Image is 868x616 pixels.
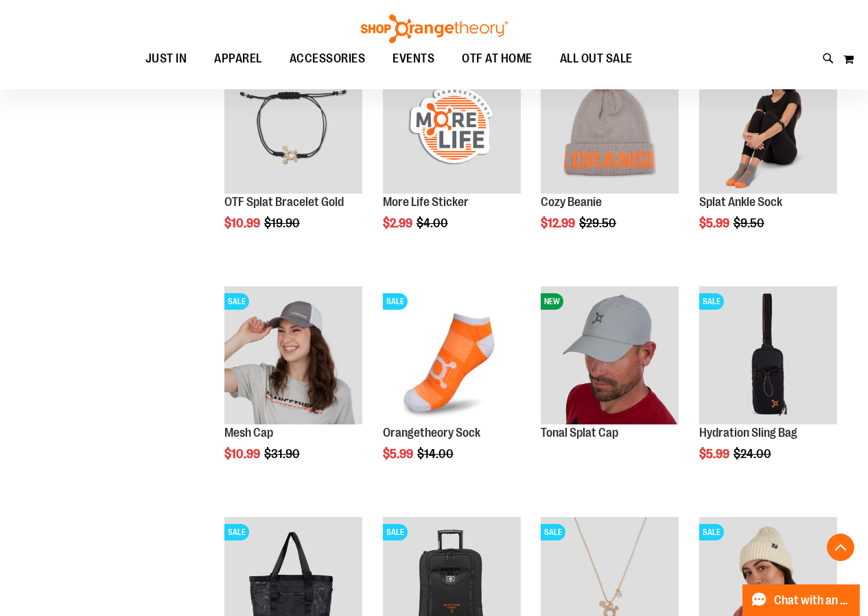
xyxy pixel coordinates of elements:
span: NEW [541,293,563,310]
span: $2.99 [383,216,414,230]
img: Product image for Hydration Sling Bag [699,286,837,424]
span: $12.99 [541,216,577,230]
a: Mesh Cap [224,426,273,440]
a: Product image for Splat Bracelet GoldSALE [224,56,362,196]
span: SALE [699,293,724,310]
a: Product image for Orangetheory SockSALE [383,286,521,426]
span: SALE [224,524,249,540]
img: Product image for Splat Ankle Sock [699,56,837,194]
a: Tonal Splat Cap [541,426,618,440]
img: Shop Orangetheory [359,14,510,43]
div: product [218,280,369,496]
a: Hydration Sling Bag [699,426,797,440]
span: SALE [224,293,249,310]
span: $24.00 [734,447,773,461]
a: Splat Ankle Sock [699,195,782,209]
a: Cozy Beanie [541,195,602,209]
span: SALE [383,524,408,540]
span: $10.99 [224,216,262,230]
div: product [534,49,685,265]
span: OTF AT HOME [462,43,532,74]
a: OTF Splat Bracelet Gold [224,195,344,209]
a: More Life Sticker [383,195,469,209]
span: $31.90 [264,447,302,461]
span: $19.90 [264,216,302,230]
span: SALE [541,524,565,540]
div: product [692,49,844,265]
span: $9.50 [734,216,766,230]
span: ALL OUT SALE [560,43,633,74]
span: JUST IN [145,43,187,74]
a: Product image for Splat Ankle SockSALE [699,56,837,196]
span: $10.99 [224,447,262,461]
a: Orangetheory Sock [383,426,480,440]
div: product [692,280,844,496]
span: ACCESSORIES [290,43,366,74]
div: product [218,49,369,265]
button: Chat with an Expert [742,584,860,616]
a: Product image for Orangetheory Mesh CapSALE [224,286,362,426]
img: Main view of OTF Cozy Scarf Grey [541,56,679,194]
img: Product image for Orangetheory Mesh Cap [224,286,362,424]
img: Product image for More Life Sticker [383,56,521,194]
span: $5.99 [699,447,731,461]
img: Product image for Orangetheory Sock [383,286,521,424]
span: $14.00 [417,447,456,461]
span: $29.50 [579,216,618,230]
button: Back To Top [827,534,854,561]
img: Product image for Grey Tonal Splat Cap [541,286,679,424]
span: Chat with an Expert [774,594,852,607]
img: Product image for Splat Bracelet Gold [224,56,362,194]
a: Product image for Grey Tonal Splat CapNEW [541,286,679,426]
span: $4.00 [417,216,450,230]
a: Main view of OTF Cozy Scarf GreySALE [541,56,679,196]
span: SALE [699,524,724,540]
span: EVENTS [392,43,434,74]
a: Product image for Hydration Sling BagSALE [699,286,837,426]
div: product [376,280,528,496]
a: Product image for More Life StickerSALE [383,56,521,196]
div: product [376,49,528,265]
span: $5.99 [383,447,415,461]
span: SALE [383,293,408,310]
div: product [534,280,685,461]
span: $5.99 [699,216,731,230]
span: APPAREL [214,43,262,74]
